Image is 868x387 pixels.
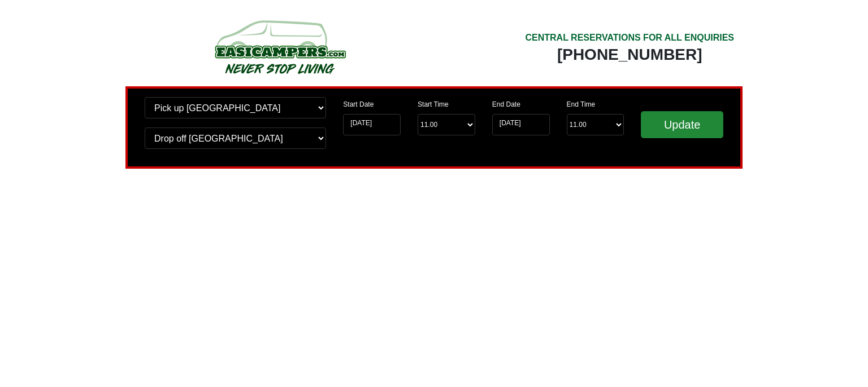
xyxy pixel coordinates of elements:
label: Start Date [343,99,374,109]
input: Start Date [343,114,401,135]
label: Start Time [418,99,449,109]
label: End Date [492,99,520,109]
input: Return Date [492,114,550,135]
img: campers-checkout-logo.png [172,16,387,78]
label: End Time [567,99,596,109]
div: CENTRAL RESERVATIONS FOR ALL ENQUIRIES [525,31,734,45]
input: Update [641,111,723,138]
div: [PHONE_NUMBER] [525,45,734,65]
